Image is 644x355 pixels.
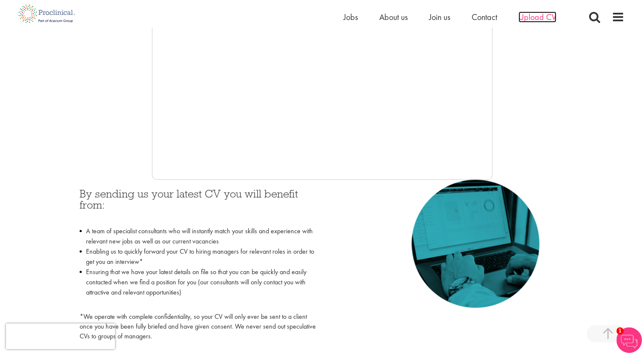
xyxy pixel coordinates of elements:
[616,327,624,335] span: 1
[616,327,642,353] img: Chatbot
[80,312,316,341] p: *We operate with complete confidentiality, so your CV will only ever be sent to a client once you...
[80,246,316,267] li: Enabling us to quickly forward your CV to hiring managers for relevant roles in order to get you ...
[379,11,408,23] a: About us
[80,226,316,246] li: A team of specialist consultants who will instantly match your skills and experience with relevan...
[80,188,316,222] h3: By sending us your latest CV you will benefit from:
[472,11,497,23] a: Contact
[518,11,556,23] a: Upload CV
[6,324,115,349] iframe: reCAPTCHA
[343,11,358,23] a: Jobs
[429,11,450,23] a: Join us
[80,267,316,308] li: Ensuring that we have your latest details on file so that you can be quickly and easily contacted...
